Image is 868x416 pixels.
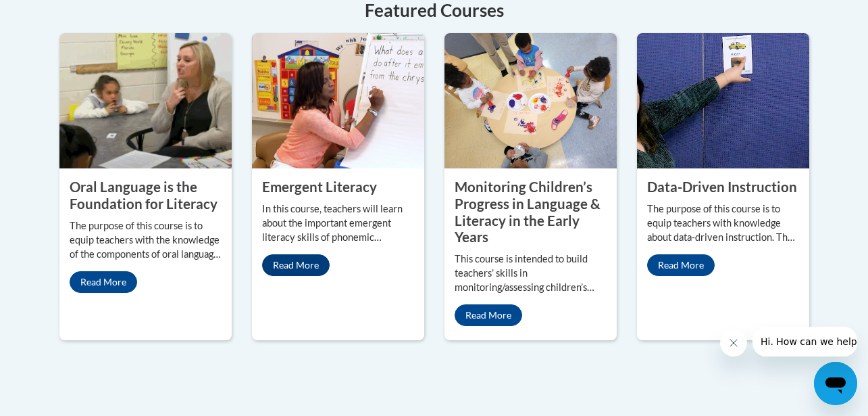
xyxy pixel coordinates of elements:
[752,327,857,356] iframe: Message de la compagnie
[262,179,377,195] property: Emergent Literacy
[647,202,799,245] p: The purpose of this course is to equip teachers with knowledge about data-driven instruction. The...
[720,329,747,356] iframe: Fermer le message
[647,254,715,276] a: Read More
[70,219,222,262] p: The purpose of this course is to equip teachers with the knowledge of the components of oral lang...
[637,33,809,168] img: Data-Driven Instruction
[70,271,137,293] a: Read More
[444,33,617,168] img: Monitoring Children’s Progress in Language & Literacy in the Early Years
[455,252,607,295] p: This course is intended to build teachers’ skills in monitoring/assessing children’s developmenta...
[59,33,232,168] img: Oral Language is the Foundation for Literacy
[70,179,218,212] property: Oral Language is the Foundation for Literacy
[455,179,601,245] property: Monitoring Children’s Progress in Language & Literacy in the Early Years
[8,9,109,20] span: Hi. How can we help?
[455,304,522,326] a: Read More
[814,362,857,405] iframe: Bouton de lancement de la fenêtre de messagerie
[647,179,797,195] property: Data-Driven Instruction
[252,33,424,168] img: Emergent Literacy
[262,202,414,245] p: In this course, teachers will learn about the important emergent literacy skills of phonemic awar...
[262,254,330,276] a: Read More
